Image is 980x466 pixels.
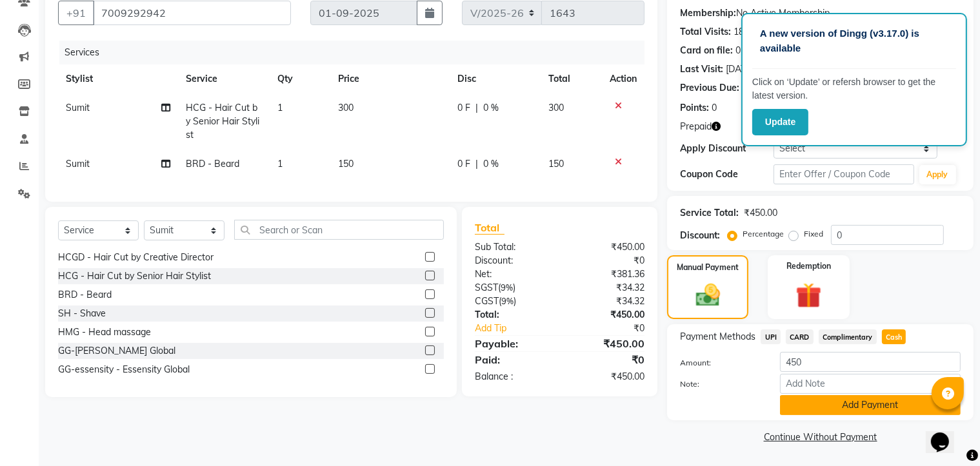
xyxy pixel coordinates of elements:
th: Stylist [58,64,178,93]
div: Discount: [680,229,720,242]
div: 0 [735,44,741,57]
div: ₹450.00 [560,308,655,322]
span: 1 [277,158,283,170]
p: Click on ‘Update’ or refersh browser to get the latest version. [752,75,956,102]
span: 300 [548,102,564,113]
span: HCG - Hair Cut by Senior Hair Stylist [186,102,259,141]
div: ( ) [465,281,560,295]
span: Prepaid [680,120,712,133]
input: Search by Name/Mobile/Email/Code [93,1,291,25]
div: Card on file: [680,44,733,57]
span: Cash [882,329,906,344]
div: Discount: [465,254,560,267]
div: GG-[PERSON_NAME] Global [58,344,175,358]
div: HCGD - Hair Cut by Creative Director [58,251,214,264]
div: Services [59,41,654,64]
span: | [475,157,478,171]
span: Total [475,221,505,235]
a: Add Tip [465,322,575,335]
input: Add Note [780,374,961,394]
div: GG-essensity - Essensity Global [58,363,190,376]
span: BRD - Beard [186,158,239,170]
button: Add Payment [780,395,961,415]
th: Service [178,64,270,93]
th: Price [330,64,450,93]
span: 0 F [457,157,470,171]
span: 1 [277,102,283,113]
div: Last Visit: [680,63,723,76]
label: Percentage [743,228,784,240]
div: 18 [734,25,744,39]
span: 0 % [483,101,499,115]
span: 0 % [483,157,499,171]
span: CARD [786,329,814,344]
div: Total Visits: [680,25,731,39]
label: Redemption [786,260,831,272]
span: | [475,101,478,115]
th: Disc [450,64,541,93]
div: ₹0 [560,352,655,367]
label: Manual Payment [677,262,739,273]
label: Note: [670,378,770,390]
div: ₹450.00 [560,370,655,383]
span: 150 [548,158,564,170]
div: Apply Discount [680,142,774,155]
span: 150 [338,158,354,170]
div: ₹34.32 [560,281,655,295]
button: Apply [919,165,956,184]
span: UPI [761,329,781,344]
div: ₹34.32 [560,295,655,308]
div: ₹450.00 [560,240,655,254]
div: Coupon Code [680,168,774,181]
div: SH - Shave [58,307,106,320]
button: Update [752,109,808,135]
span: Sumit [66,102,90,113]
div: Total: [465,308,560,322]
input: Search or Scan [234,220,444,240]
div: Paid: [465,352,560,367]
span: 9% [501,282,513,293]
img: _cash.svg [688,281,728,309]
div: 0 [712,101,717,115]
div: Net: [465,267,560,281]
span: 0 F [457,101,470,115]
div: ₹0 [560,254,655,267]
div: Payable: [465,336,560,351]
div: HMG - Head massage [58,325,151,339]
span: CGST [475,295,499,307]
div: [DATE] [726,63,754,76]
div: Balance : [465,370,560,383]
span: Complimentary [819,329,877,344]
span: 9% [501,296,514,306]
label: Amount: [670,357,770,369]
span: 300 [338,102,354,113]
div: ₹450.00 [744,206,777,220]
div: Service Total: [680,206,739,220]
div: HCG - Hair Cut by Senior Hair Stylist [58,269,211,283]
div: Previous Due: [680,81,739,96]
div: ( ) [465,295,560,308]
div: Points: [680,101,709,115]
div: Membership: [680,6,736,20]
th: Total [541,64,603,93]
span: Sumit [66,158,90,170]
th: Qty [270,64,330,93]
div: ₹381.36 [560,267,655,281]
div: No Active Membership [680,6,961,20]
span: Payment Methods [680,330,755,344]
input: Enter Offer / Coupon Code [774,164,914,184]
a: Continue Without Payment [670,431,971,444]
label: Fixed [804,228,823,240]
div: ₹450.00 [560,336,655,351]
input: Amount [780,352,961,372]
div: ₹0 [575,322,654,335]
iframe: chat widget [926,414,967,453]
span: SGST [475,282,498,293]
img: _gift.svg [788,280,830,311]
div: BRD - Beard [58,288,112,302]
th: Action [602,64,645,93]
p: A new version of Dingg (v3.17.0) is available [760,26,948,55]
button: +91 [58,1,94,25]
div: Sub Total: [465,240,560,254]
